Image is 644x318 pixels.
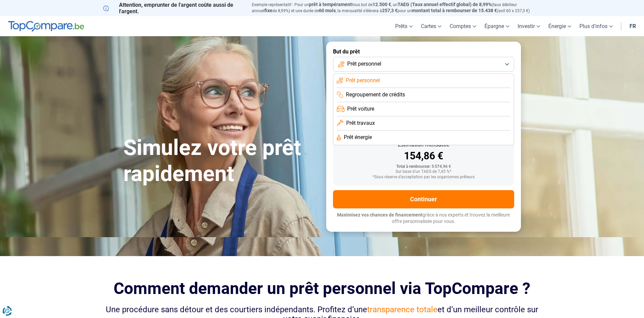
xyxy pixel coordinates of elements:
div: Total à rembourser: 5 574,96 € [338,164,509,169]
button: Prêt personnel [333,57,514,72]
span: 60 mois [319,8,336,13]
a: Plus d'infos [575,16,617,36]
span: Prêt énergie [344,134,372,141]
span: TAEG (Taux annuel effectif global) de 8,99% [398,2,492,7]
a: Épargne [480,16,514,36]
p: Exemple représentatif : Pour un tous but de , un (taux débiteur annuel de 8,99%) et une durée de ... [252,2,541,14]
span: Prêt travaux [346,119,375,127]
span: Maximisez vos chances de financement [337,212,423,218]
div: *Sous réserve d'acceptation par les organismes prêteurs [338,175,509,180]
span: 257,3 € [382,8,398,13]
span: montant total à rembourser de 15.438 € [412,8,497,13]
button: Continuer [333,190,514,208]
a: fr [625,16,640,36]
span: Prêt voiture [347,105,374,113]
div: Sur base d'un TAEG de 7,45 %* [338,169,509,174]
span: 12.500 € [373,2,391,7]
a: Comptes [446,16,480,36]
img: TopCompare [8,21,84,32]
div: 154,86 € [338,151,509,161]
span: Regroupement de crédits [346,91,405,98]
a: Énergie [544,16,575,36]
p: grâce à nos experts et trouvez la meilleure offre personnalisée pour vous. [333,212,514,225]
span: fixe [264,8,272,13]
a: Cartes [417,16,446,36]
h2: Comment demander un prêt personnel via TopCompare ? [103,279,541,298]
p: Attention, emprunter de l'argent coûte aussi de l'argent. [103,2,244,15]
span: Prêt personnel [347,60,381,68]
a: Prêts [391,16,417,36]
label: But du prêt [333,48,514,55]
h1: Simulez votre prêt rapidement [123,135,318,187]
div: Estimation mensuelle [338,142,509,147]
span: Prêt personnel [346,77,380,84]
span: transparence totale [367,305,437,314]
a: Investir [514,16,544,36]
span: prêt à tempérament [309,2,352,7]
